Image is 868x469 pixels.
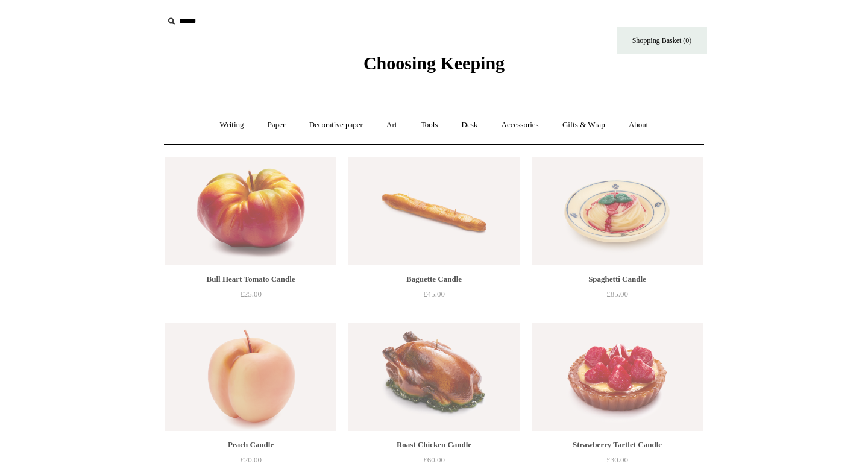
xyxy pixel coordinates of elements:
a: About [618,109,659,141]
a: Roast Chicken Candle Roast Chicken Candle [348,323,520,431]
a: Decorative paper [298,109,374,141]
a: Tools [410,109,449,141]
a: Peach Candle Peach Candle [165,323,336,431]
a: Baguette Candle £45.00 [348,272,520,321]
span: £45.00 [423,289,445,298]
span: £20.00 [240,455,262,464]
span: £60.00 [423,455,445,464]
div: Roast Chicken Candle [351,438,517,452]
a: Choosing Keeping [363,63,505,71]
a: Spaghetti Candle Spaghetti Candle [532,157,703,265]
span: Choosing Keeping [363,53,505,73]
span: £30.00 [606,455,628,464]
a: Strawberry Tartlet Candle Strawberry Tartlet Candle [532,323,703,431]
img: Spaghetti Candle [532,157,703,265]
a: Spaghetti Candle £85.00 [532,272,703,321]
a: Art [376,109,407,141]
a: Gifts & Wrap [552,109,616,141]
img: Roast Chicken Candle [348,323,520,431]
a: Shopping Basket (0) [617,27,707,54]
a: Baguette Candle Baguette Candle [348,157,520,265]
img: Strawberry Tartlet Candle [532,323,703,431]
a: Bull Heart Tomato Candle Bull Heart Tomato Candle [165,157,336,265]
a: Accessories [491,109,550,141]
a: Desk [451,109,489,141]
img: Peach Candle [165,323,336,431]
a: Writing [209,109,255,141]
a: Paper [257,109,297,141]
div: Strawberry Tartlet Candle [535,438,700,452]
img: Baguette Candle [348,157,520,265]
div: Bull Heart Tomato Candle [168,272,333,286]
div: Baguette Candle [351,272,517,286]
span: £25.00 [240,289,262,298]
span: £85.00 [606,289,628,298]
div: Peach Candle [168,438,333,452]
img: Bull Heart Tomato Candle [165,157,336,265]
a: Bull Heart Tomato Candle £25.00 [165,272,336,321]
div: Spaghetti Candle [535,272,700,286]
